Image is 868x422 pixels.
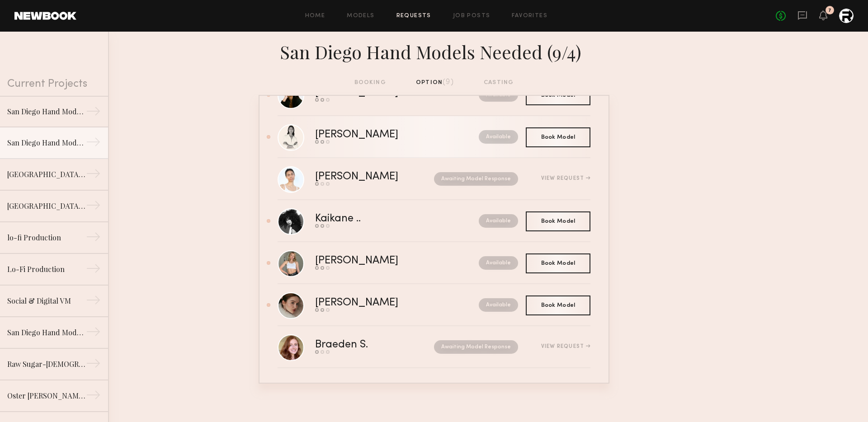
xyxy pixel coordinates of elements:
div: → [86,198,101,216]
a: [PERSON_NAME]Available [278,242,590,284]
nb-request-status: Awaiting Model Response [434,172,518,186]
span: Book Model [541,219,576,224]
div: → [86,104,101,122]
div: View Request [541,176,590,181]
a: Requests [396,13,431,19]
span: Book Model [541,303,576,308]
a: Home [305,13,325,19]
div: San Diego Hand Model Needed [7,327,86,338]
div: → [86,166,101,184]
div: Oster [PERSON_NAME] Shoot [7,390,86,401]
a: Models [347,13,374,19]
div: San Diego Hand Models Needed (9/4) [7,137,86,148]
span: Book Model [541,135,576,140]
a: [PERSON_NAME]Available [278,284,590,326]
nb-request-status: Awaiting Model Response [434,340,518,354]
div: → [86,135,101,153]
div: 7 [828,8,831,13]
div: → [86,293,101,311]
div: → [86,261,101,279]
div: → [86,388,101,406]
div: Raw Sugar-[DEMOGRAPHIC_DATA] Models Needed [7,359,86,370]
div: lo-fi Production [7,232,86,243]
div: San Diego Hand Models Needed (9/4) [259,39,609,63]
div: → [86,230,101,248]
div: [PERSON_NAME] [315,256,439,266]
div: [PERSON_NAME] [315,298,439,308]
span: Book Model [541,93,576,98]
div: → [86,324,101,342]
div: View Request [541,344,590,349]
div: Social & Digital VM [7,295,86,306]
div: [GEOGRAPHIC_DATA] Local Skincare Models Needed (6/18) [7,201,86,211]
nb-request-status: Available [479,298,518,312]
span: Book Model [541,261,576,266]
div: [GEOGRAPHIC_DATA] Local Stand-Ins Needed (6/3) [7,169,86,180]
a: Braeden S.Awaiting Model ResponseView Request [278,326,590,368]
div: [PERSON_NAME] [315,172,416,182]
div: Lo-Fi Production [7,264,86,275]
a: Job Posts [453,13,491,19]
div: San Diego Hand Models Needed (9/16) [7,106,86,117]
a: Kaikane ..Available [278,200,590,242]
nb-request-status: Available [479,130,518,144]
nb-request-status: Available [479,256,518,270]
a: [PERSON_NAME]Awaiting Model ResponseView Request [278,158,590,200]
div: Braeden S. [315,340,401,350]
a: [PERSON_NAME]Available [278,116,590,158]
div: Kaikane .. [315,214,420,224]
nb-request-status: Available [479,214,518,228]
div: [PERSON_NAME] [315,130,439,140]
a: Favorites [512,13,547,19]
div: → [86,356,101,374]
